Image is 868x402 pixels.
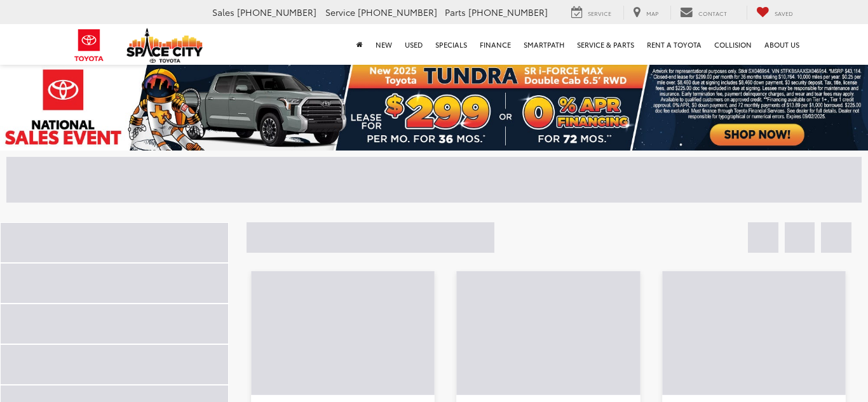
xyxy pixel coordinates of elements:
[517,24,571,65] a: SmartPath
[646,9,658,17] span: Map
[398,24,429,65] a: Used
[350,24,369,65] a: Home
[562,6,621,20] a: Service
[708,24,758,65] a: Collision
[571,24,641,65] a: Service & Parts
[473,24,517,65] a: Finance
[775,9,793,17] span: Saved
[237,6,316,18] span: [PHONE_NUMBER]
[698,9,727,17] span: Contact
[212,6,234,18] span: Sales
[747,6,803,20] a: My Saved Vehicles
[445,6,466,18] span: Parts
[325,6,355,18] span: Service
[623,6,668,20] a: Map
[468,6,548,18] span: [PHONE_NUMBER]
[758,24,806,65] a: About Us
[670,6,736,20] a: Contact
[358,6,437,18] span: [PHONE_NUMBER]
[588,9,611,17] span: Service
[641,24,708,65] a: Rent a Toyota
[369,24,398,65] a: New
[65,25,113,66] img: Toyota
[429,24,473,65] a: Specials
[126,28,203,63] img: Space City Toyota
